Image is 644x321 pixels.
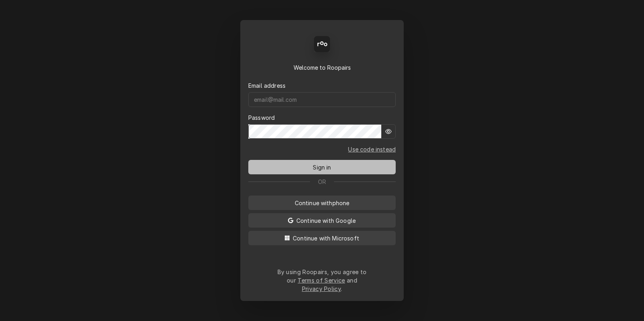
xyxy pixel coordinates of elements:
span: Continue with Google [295,216,357,225]
div: By using Roopairs, you agree to our and . [277,268,367,293]
a: Terms of Service [298,277,345,284]
button: Sign in [248,160,396,174]
span: Continue with phone [293,199,351,207]
span: Sign in [311,163,332,172]
label: Password [248,113,275,122]
span: Continue with Microsoft [291,234,361,242]
div: Or [248,178,396,186]
a: Privacy Policy [302,285,341,292]
button: Continue with Google [248,213,396,228]
a: Go to Email and code form [348,145,396,153]
input: email@mail.com [248,92,396,107]
div: Welcome to Roopairs [248,63,396,72]
label: Email address [248,81,286,90]
button: Continue withphone [248,196,396,210]
button: Continue with Microsoft [248,231,396,245]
